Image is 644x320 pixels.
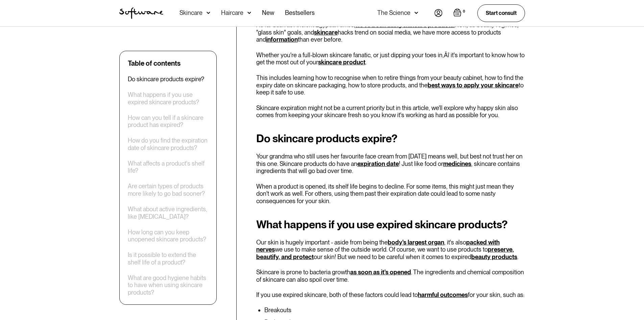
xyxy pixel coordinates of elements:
[388,239,444,246] a: body's largest organ
[314,29,338,36] a: skincare
[357,160,399,167] a: expiration date
[461,8,467,15] div: 0
[119,7,163,19] a: home
[119,7,163,19] img: Software Logo
[318,59,365,66] a: skincare product
[414,9,418,16] img: arrow down
[128,206,208,220] a: What about active ingredients, like [MEDICAL_DATA]?
[471,253,517,260] a: beauty products
[256,104,525,119] p: Skincare expiration might not be a current priority but in this article, we'll explore why happy ...
[256,21,525,43] p: As far back as Ancient Egyptian times, Now, as beauty regimes, "glass skin" goals, and hacks tren...
[128,274,208,296] a: What are good hygiene habits to have when using skincare products?
[221,9,243,16] div: Haircare
[477,4,525,22] a: Start consult
[256,74,525,96] p: This includes learning how to recognise when to retire things from your beauty cabinet, how to fi...
[128,251,208,266] a: Is it possible to extend the shelf life of a product?
[256,239,525,261] p: Our skin is hugely important - aside from being the , it's also we use to make sense of the outsi...
[128,160,208,174] a: What affects a product's shelf life?
[256,239,500,253] a: packed with nerves
[207,9,210,16] img: arrow down
[266,36,298,43] a: information
[453,8,467,18] a: Open empty cart
[256,269,525,283] p: Skincare is prone to bacteria growth . The ingredients and chemical composition of skincare can a...
[428,82,519,89] a: best ways to apply your skincare
[247,9,251,16] img: arrow down
[256,291,525,299] p: If you use expired skincare, both of these factors could lead to for your skin, such as:
[128,229,208,243] a: How long can you keep unopened skincare products?
[180,9,202,16] div: Skincare
[256,183,525,205] p: When a product is opened, its shelf life begins to decline. For some items, this might just mean ...
[256,51,525,66] p: Whether you're a full-blown skincare fanatic, or just dipping your toes in‚Äî it's important to k...
[128,114,208,129] a: How can you tell if a skincare product has expired?
[128,137,208,151] a: How do you find the expiration date of skincare products?
[128,59,181,67] div: Table of contents
[128,183,208,197] a: Are certain types of products more likely to go bad sooner?
[128,91,208,106] a: What happens if you use expired skincare products?
[256,218,525,231] h2: What happens if you use expired skincare products?
[256,132,525,145] h2: Do skincare products expire?
[264,307,525,314] li: Breakouts
[128,76,204,83] a: Do skincare products expire?
[256,153,525,175] p: Your grandma who still uses her favourite face cream from [DATE] means well, but best not trust h...
[443,160,471,167] a: medicines
[350,269,411,276] a: as soon as it's opened
[377,9,410,16] div: The Science
[256,246,514,260] a: preserve, beautify, and protect
[418,291,468,298] a: harmful outcomes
